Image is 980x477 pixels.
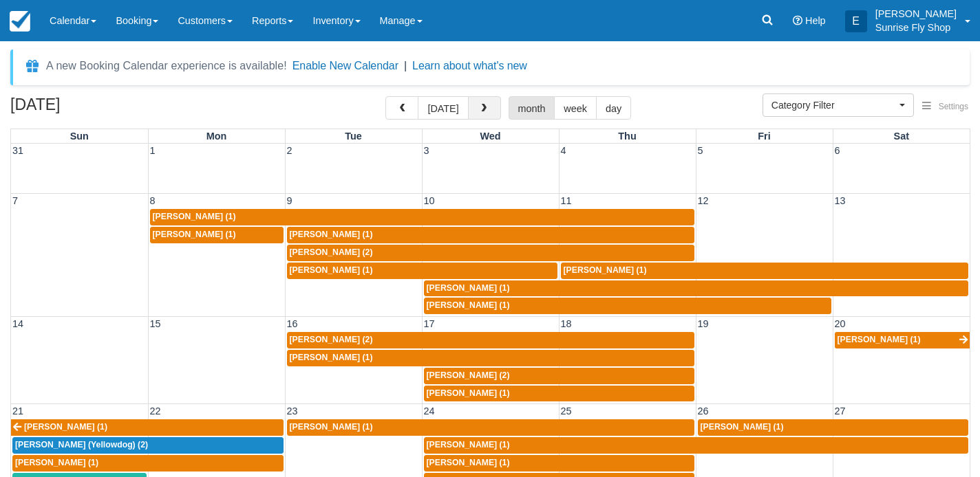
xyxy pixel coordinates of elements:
span: 23 [286,406,299,417]
span: [PERSON_NAME] (1) [15,458,98,467]
span: [PERSON_NAME] (1) [290,265,373,275]
span: 19 [696,318,710,329]
a: [PERSON_NAME] (1) [150,227,284,243]
span: 17 [423,318,436,329]
span: Settings [939,102,968,111]
span: [PERSON_NAME] (1) [564,265,647,275]
a: [PERSON_NAME] (1) [287,419,694,436]
span: 27 [833,406,847,417]
span: 8 [149,195,157,206]
a: [PERSON_NAME] (1) [150,209,694,225]
a: [PERSON_NAME] (1) [424,386,694,402]
span: [PERSON_NAME] (1) [427,458,510,467]
span: 4 [560,145,568,156]
span: 7 [11,195,19,206]
div: A new Booking Calendar experience is available! [46,58,287,74]
span: Sun [70,131,89,142]
span: Sat [894,131,909,142]
span: 6 [833,145,842,156]
a: Learn about what's new [412,60,527,71]
span: 5 [696,145,705,156]
span: [PERSON_NAME] (1) [427,440,510,450]
span: 11 [560,195,573,206]
a: [PERSON_NAME] (2) [424,368,694,384]
span: [PERSON_NAME] (1) [701,422,784,432]
span: [PERSON_NAME] (1) [290,230,373,239]
span: 31 [11,145,25,156]
div: E [845,10,867,32]
a: [PERSON_NAME] (1) [12,455,284,472]
span: 26 [696,406,710,417]
a: [PERSON_NAME] (1) [287,263,557,279]
span: 2 [286,145,294,156]
span: 24 [423,406,436,417]
a: [PERSON_NAME] (1) [698,419,969,436]
span: [PERSON_NAME] (2) [290,247,373,257]
button: Settings [914,97,977,117]
i: Help [793,16,802,25]
span: 13 [833,195,847,206]
a: [PERSON_NAME] (Yellowdog) (2) [12,437,284,454]
span: Mon [206,131,227,142]
img: checkfront-main-nav-mini-logo.png [10,11,30,32]
span: Wed [480,131,500,142]
span: 21 [11,406,25,417]
span: 12 [696,195,710,206]
span: [PERSON_NAME] (1) [427,388,510,398]
span: [PERSON_NAME] (1) [427,300,510,310]
span: [PERSON_NAME] (Yellowdog) (2) [15,440,148,450]
a: [PERSON_NAME] (2) [287,332,694,348]
span: 14 [11,318,25,329]
span: [PERSON_NAME] (1) [24,422,107,432]
span: 22 [149,406,162,417]
span: 20 [833,318,847,329]
span: Fri [758,131,770,142]
span: 1 [149,145,157,156]
span: 10 [423,195,436,206]
span: 16 [286,318,299,329]
p: [PERSON_NAME] [875,7,957,21]
button: day [596,96,631,120]
a: [PERSON_NAME] (2) [287,245,694,261]
span: [PERSON_NAME] (1) [290,353,373,362]
span: [PERSON_NAME] (2) [427,370,510,380]
button: [DATE] [418,96,468,120]
button: month [509,96,555,120]
button: Category Filter [763,93,914,117]
span: Category Filter [771,98,896,112]
button: week [554,96,597,120]
h2: [DATE] [10,96,184,122]
a: [PERSON_NAME] (1) [424,455,694,472]
a: [PERSON_NAME] (1) [287,227,694,243]
span: Tue [345,131,362,142]
span: Help [805,15,826,26]
span: [PERSON_NAME] (2) [290,335,373,344]
p: Sunrise Fly Shop [875,21,957,34]
span: [PERSON_NAME] (1) [290,422,373,432]
span: 3 [423,145,431,156]
span: [PERSON_NAME] (1) [838,335,921,344]
span: 25 [560,406,573,417]
a: [PERSON_NAME] (1) [835,332,970,348]
span: Thu [618,131,636,142]
a: [PERSON_NAME] (1) [287,350,694,366]
span: 9 [286,195,294,206]
a: [PERSON_NAME] (1) [424,280,969,297]
span: 15 [149,318,162,329]
span: 18 [560,318,573,329]
span: [PERSON_NAME] (1) [153,230,236,239]
button: Enable New Calendar [292,59,398,73]
span: [PERSON_NAME] (1) [427,283,510,293]
span: [PERSON_NAME] (1) [153,212,236,221]
a: [PERSON_NAME] (1) [561,263,969,279]
span: | [404,60,407,71]
a: [PERSON_NAME] (1) [424,298,831,314]
a: [PERSON_NAME] (1) [424,437,969,454]
a: [PERSON_NAME] (1) [11,419,284,436]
